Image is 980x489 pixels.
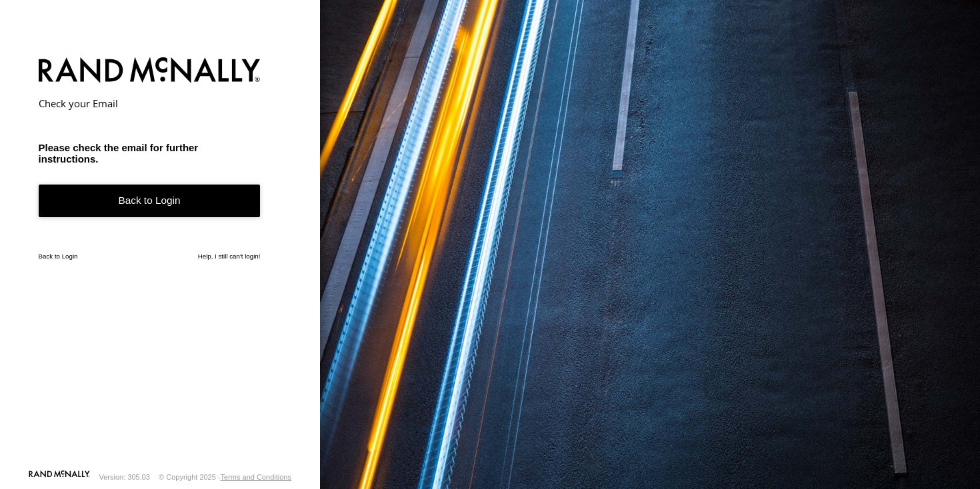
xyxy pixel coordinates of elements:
[39,55,261,89] img: Rand McNally
[39,252,78,260] a: Back to Login
[39,185,261,217] a: Back to Login
[99,473,150,481] div: Version: 305.03
[159,473,291,481] div: © Copyright 2025 -
[221,473,291,481] a: Terms and Conditions
[29,470,90,484] a: Visit our Website
[198,252,261,260] a: Help, I still can't login!
[39,142,261,165] h3: Please check the email for further instructions.
[39,97,261,110] h2: Check your Email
